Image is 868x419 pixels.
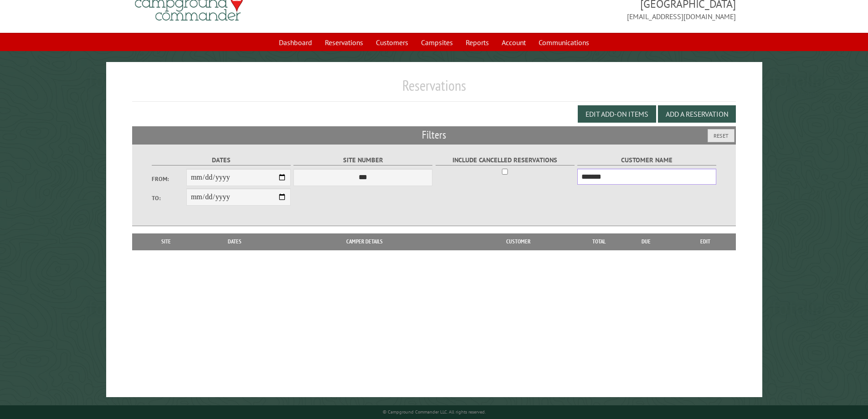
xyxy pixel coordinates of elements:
th: Edit [675,233,736,250]
label: Dates [152,155,291,166]
label: Customer Name [577,155,716,166]
label: Include Cancelled Reservations [436,155,575,166]
button: Reset [708,129,734,142]
a: Campsites [416,34,458,51]
h1: Reservations [132,77,736,102]
button: Add a Reservation [658,105,736,123]
label: Site Number [293,155,432,166]
a: Reservations [319,34,369,51]
th: Camper Details [274,233,455,250]
a: Reports [460,34,494,51]
small: © Campground Commander LLC. All rights reserved. [383,409,486,415]
th: Total [581,233,617,250]
th: Dates [196,233,274,250]
button: Edit Add-on Items [578,105,656,123]
a: Customers [370,34,414,51]
h2: Filters [132,126,736,144]
label: To: [152,194,186,202]
a: Communications [533,34,595,51]
a: Account [496,34,531,51]
label: From: [152,175,186,183]
a: Dashboard [273,34,318,51]
th: Site [137,233,196,250]
th: Due [617,233,675,250]
th: Customer [455,233,581,250]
